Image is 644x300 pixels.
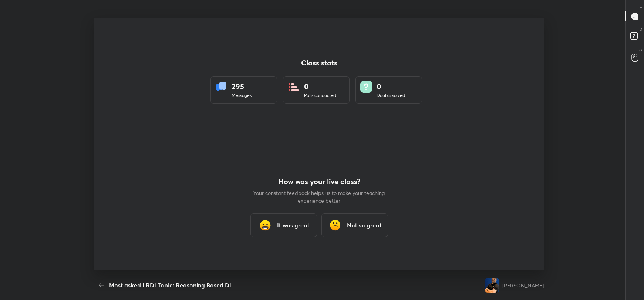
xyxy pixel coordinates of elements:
div: Polls conducted [304,92,336,99]
img: statsMessages.856aad98.svg [215,81,227,93]
p: G [639,47,642,53]
p: T [640,6,642,11]
h4: How was your live class? [253,177,386,186]
p: D [640,27,642,32]
div: Most asked LRDI Topic: Reasoning Based DI [109,281,231,290]
div: 0 [304,81,336,92]
p: Your constant feedback helps us to make your teaching experience better [253,189,386,205]
h3: It was great [277,221,310,230]
img: 6aa3843a5e0b4d6483408a2c5df8531d.png [485,278,499,293]
div: 0 [377,81,405,92]
img: doubts.8a449be9.svg [360,81,372,93]
img: frowning_face_cmp.gif [328,218,343,233]
div: Messages [232,92,252,99]
div: Doubts solved [377,92,405,99]
img: grinning_face_with_smiling_eyes_cmp.gif [258,218,273,233]
img: statsPoll.b571884d.svg [288,81,300,93]
div: [PERSON_NAME] [502,282,544,289]
h4: Class stats [210,58,428,67]
div: 295 [232,81,252,92]
h3: Not so great [347,221,382,230]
